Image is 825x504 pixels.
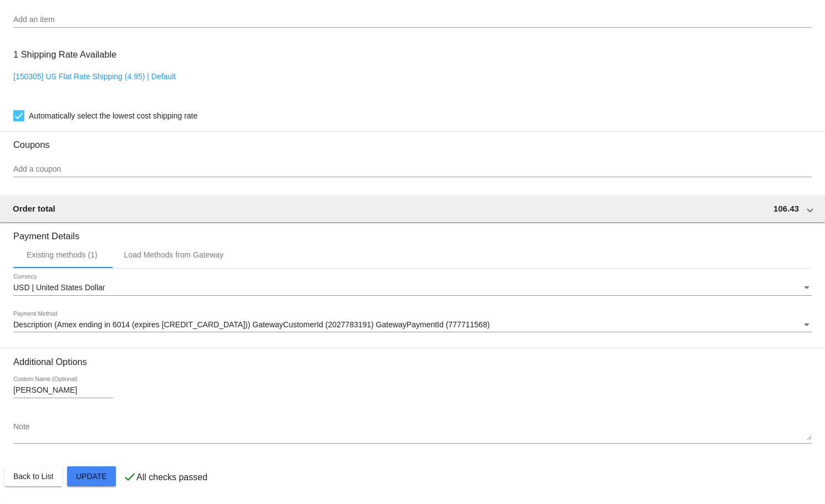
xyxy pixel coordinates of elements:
button: Update [67,466,116,486]
h3: Payment Details [13,223,812,241]
input: Custom Name (Optional) [13,386,113,395]
h3: Coupons [13,131,812,150]
span: Description (Amex ending in 6014 (expires [CREDIT_CARD_DATA])) GatewayCustomerId (2027783191) Gat... [13,320,490,329]
button: Back to List [4,466,62,486]
span: 106.43 [773,204,799,213]
mat-select: Currency [13,284,812,292]
mat-icon: check [123,470,136,484]
h3: 1 Shipping Rate Available [13,43,116,66]
span: Update [76,472,107,481]
input: Add an item [13,16,812,24]
span: Back to List [13,472,53,481]
div: Load Methods from Gateway [124,250,224,259]
a: [150305] US Flat Rate Shipping (4.95) | Default [13,72,176,81]
span: Order total [13,204,55,213]
h3: Additional Options [13,357,812,367]
span: Automatically select the lowest cost shipping rate [29,109,197,122]
mat-select: Payment Method [13,321,812,330]
span: USD | United States Dollar [13,283,105,292]
input: Add a coupon [13,165,812,174]
p: All checks passed [136,472,207,482]
div: Existing methods (1) [27,250,98,259]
